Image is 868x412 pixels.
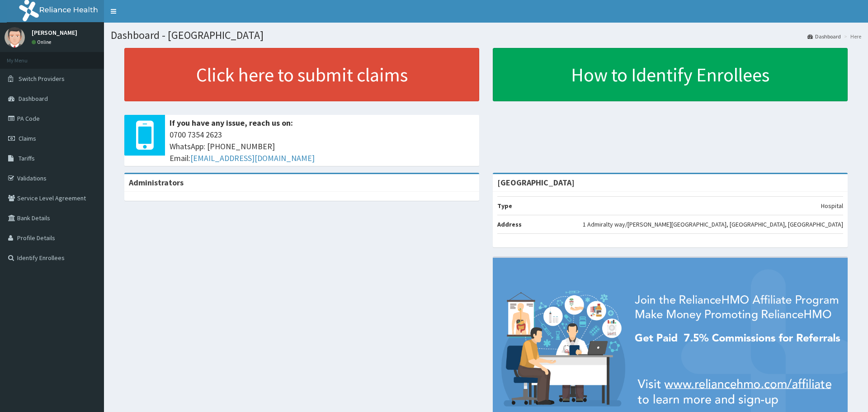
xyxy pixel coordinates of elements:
[807,33,841,40] a: Dashboard
[497,220,522,228] b: Address
[583,220,843,229] p: 1 Admiralty way/[PERSON_NAME][GEOGRAPHIC_DATA], [GEOGRAPHIC_DATA], [GEOGRAPHIC_DATA]
[19,75,65,83] span: Switch Providers
[170,118,293,128] b: If you have any issue, reach us on:
[129,177,184,188] b: Administrators
[19,95,48,103] span: Dashboard
[497,177,575,188] strong: [GEOGRAPHIC_DATA]
[821,201,843,210] p: Hospital
[32,29,77,36] p: [PERSON_NAME]
[5,27,25,47] img: User Image
[190,153,315,163] a: [EMAIL_ADDRESS][DOMAIN_NAME]
[493,48,848,101] a: How to Identify Enrollees
[497,202,512,210] b: Type
[111,29,861,41] h1: Dashboard - [GEOGRAPHIC_DATA]
[19,154,35,162] span: Tariffs
[170,129,475,164] span: 0700 7354 2623 WhatsApp: [PHONE_NUMBER] Email:
[842,33,861,40] li: Here
[32,39,53,45] a: Online
[19,134,36,142] span: Claims
[124,48,479,101] a: Click here to submit claims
